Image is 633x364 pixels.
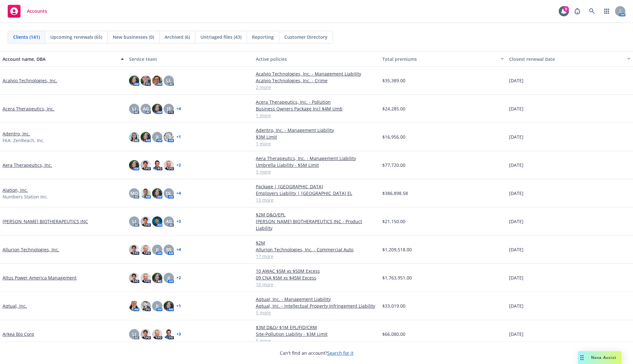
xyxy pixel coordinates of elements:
a: 5 more [256,309,377,316]
img: photo [164,160,174,170]
span: $35,389.00 [382,77,405,84]
img: photo [141,301,151,311]
span: [DATE] [509,162,523,168]
div: Service team [129,56,250,62]
span: JJ [156,133,158,140]
span: LI [132,105,136,112]
span: [DATE] [509,133,523,140]
span: Clients (141) [13,34,40,40]
a: Adentro, Inc. - Management Liability [256,127,377,133]
a: Search for it [327,350,353,356]
a: Aera Therapeutics, Inc. - Management Liability [256,155,377,162]
a: 13 more [256,197,377,203]
a: + 2 [176,276,181,280]
a: Allurion Technologies, Inc. - Commercial Auto [256,246,377,253]
img: photo [141,273,151,283]
img: photo [152,216,162,227]
img: photo [129,245,139,255]
a: + 3 [176,332,181,336]
span: Upcoming renewals (65) [50,34,102,40]
span: Untriaged files (43) [200,34,241,40]
div: Active policies [256,56,377,62]
a: $3M Limit [256,133,377,140]
a: Search [586,5,598,18]
img: photo [129,76,139,86]
span: $66,080.00 [382,331,405,337]
a: Acalvio Technologies, Inc. [3,77,57,84]
img: photo [152,273,162,283]
a: [PERSON_NAME] BIOTHERAPEUTICS INC - Product Liability [256,218,377,231]
span: [DATE] [509,274,523,281]
img: photo [141,188,151,198]
button: Service team [126,51,253,67]
a: Acera Therapeutics, Inc. [3,105,54,112]
img: photo [141,76,151,86]
img: photo [129,160,139,170]
button: Active policies [253,51,380,67]
div: Total premiums [382,56,497,62]
a: Aqtual, Inc. - Management Liability [256,296,377,303]
span: [DATE] [509,218,523,225]
img: photo [152,329,162,339]
a: [PERSON_NAME] BIOTHERAPEUTICS INC [3,218,88,225]
span: [DATE] [509,77,523,84]
div: 9 [563,6,569,12]
img: photo [141,132,151,142]
a: 17 more [256,253,377,260]
span: [DATE] [509,331,523,337]
img: photo [164,132,174,142]
span: LI [132,331,136,337]
span: [DATE] [509,105,523,112]
a: Business Owners Package Incl $4M Umb [256,105,377,112]
a: $3M D&O/ $1M EPL/FID/CRM [256,324,377,331]
div: Account name, DBA [3,56,117,62]
div: Drag to move [578,351,586,364]
span: Archived (6) [165,34,190,40]
a: Aera Therapeutics, Inc. [3,162,52,168]
span: $77,720.00 [382,162,405,168]
a: + 4 [176,191,181,195]
span: MQ [130,190,138,197]
a: 3 more [256,168,377,175]
a: 1 more [256,140,377,147]
a: 09 CNA $5M xs $45M Excess [256,274,377,281]
span: Nova Assist [591,355,616,360]
a: Employers Liability | [GEOGRAPHIC_DATA] EL [256,190,377,197]
img: photo [164,301,174,311]
img: photo [141,216,151,227]
a: + 2 [176,163,181,167]
img: photo [141,160,151,170]
a: Acalvio Technologies, Inc. - Crime [256,77,377,84]
button: Closest renewal date [507,51,633,67]
span: Customer Directory [284,34,328,40]
a: 10 more [256,281,377,288]
a: 2 more [256,84,377,91]
a: Alation, Inc. [3,187,28,193]
span: $1,763,951.00 [382,274,412,281]
img: photo [152,76,162,86]
span: DL [166,190,172,197]
img: photo [141,245,151,255]
button: Total premiums [380,51,506,67]
span: $33,019.00 [382,303,405,309]
span: JJ [156,246,158,253]
span: JJ [156,303,158,309]
a: Switch app [600,5,613,18]
a: Acalvio Technologies, Inc. - Management Liability [256,70,377,77]
a: Aqtual, Inc. [3,303,27,309]
a: + 4 [176,248,181,252]
img: photo [152,188,162,198]
span: $16,956.00 [382,133,405,140]
a: + 4 [176,107,181,111]
a: Accounts [5,2,50,20]
img: photo [152,104,162,114]
span: [DATE] [509,246,523,253]
span: JJ [167,274,170,281]
span: [DATE] [509,190,523,197]
span: AG [166,218,172,225]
